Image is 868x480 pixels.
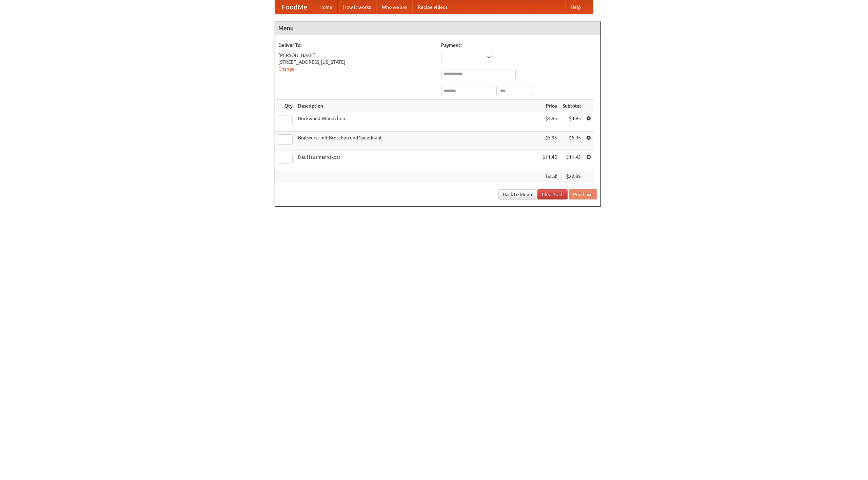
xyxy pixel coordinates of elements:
[295,132,540,151] td: Bratwurst mit Brötchen und Sauerkraut
[441,42,597,49] h5: Payment:
[338,0,376,14] a: How it works
[275,21,600,35] h4: Menu
[560,132,584,151] td: $5.95
[540,151,560,170] td: $11.45
[560,112,584,132] td: $4.95
[278,59,434,65] div: [STREET_ADDRESS][US_STATE]
[275,0,314,14] a: FoodMe
[412,0,453,14] a: Recipe videos
[295,112,540,132] td: Bockwurst Würstchen
[560,151,584,170] td: $11.45
[376,0,412,14] a: Who we are
[569,189,597,199] button: Purchase
[498,189,536,199] a: Back to Menu
[275,100,295,112] th: Qty
[540,132,560,151] td: $5.95
[565,0,586,14] a: Help
[540,100,560,112] th: Price
[560,170,584,183] th: $22.35
[278,42,434,49] h5: Deliver To:
[295,151,540,170] td: Das Hausmannskost
[540,170,560,183] th: Total:
[314,0,338,14] a: Home
[560,100,584,112] th: Subtotal
[295,100,540,112] th: Description
[537,189,568,199] a: Clear Cart
[278,52,434,59] div: [PERSON_NAME]
[278,66,295,72] a: Change
[540,112,560,132] td: $4.95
